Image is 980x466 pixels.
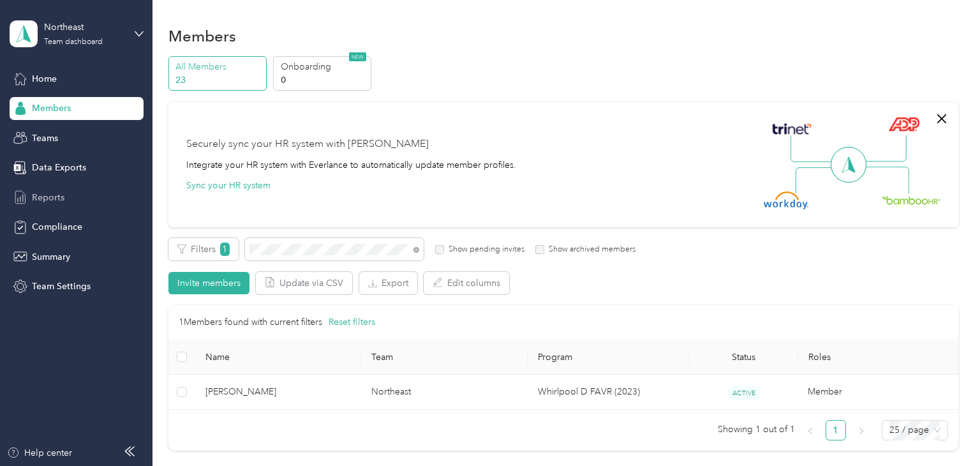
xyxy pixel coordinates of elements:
span: Name [205,352,352,363]
li: 1 [826,420,846,440]
img: Line Right Up [862,135,907,162]
button: Help center [7,446,72,460]
th: Roles [798,340,965,375]
img: BambooHR [882,195,940,204]
span: ACTIVE [728,386,760,400]
button: right [851,420,872,440]
button: left [800,420,820,440]
a: 1 [826,421,845,440]
span: Members [32,101,71,115]
p: 1 Members found with current filters [179,315,322,329]
label: Show archived members [544,244,635,255]
td: Whirlpool D FAVR (2023) [528,375,690,410]
button: Export [359,272,417,294]
button: Invite members [168,272,249,294]
img: Workday [764,192,808,209]
img: Line Left Up [791,135,835,163]
img: Trinet [769,120,814,138]
div: Securely sync your HR system with [PERSON_NAME] [186,137,429,152]
span: Compliance [32,220,82,234]
span: left [806,427,814,435]
iframe: Everlance-gr Chat Button Frame [909,395,980,466]
th: Team [361,340,528,375]
td: Northeast [361,375,528,410]
th: Program [528,340,690,375]
th: Status [690,340,798,375]
span: right [857,427,865,435]
button: Sync your HR system [186,179,271,192]
img: Line Right Down [865,167,909,194]
h1: Members [168,29,236,43]
span: Reports [32,191,64,204]
div: Integrate your HR system with Everlance to automatically update member profiles. [186,158,516,172]
p: Onboarding [281,60,367,73]
p: 0 [281,73,367,87]
div: Northeast [44,20,124,34]
p: 23 [175,73,262,87]
span: Teams [32,132,58,145]
span: Team Settings [32,280,91,293]
p: All Members [175,60,262,73]
div: Team dashboard [44,38,103,46]
span: Home [32,72,57,86]
span: 25 / page [889,421,940,440]
span: [PERSON_NAME] [205,385,352,399]
label: Show pending invites [444,244,524,255]
button: Reset filters [329,315,375,329]
span: Data Exports [32,161,86,174]
td: Biagio V. Facchiano [195,375,362,410]
li: Previous Page [800,420,820,440]
img: ADP [888,117,919,132]
img: Line Left Down [795,167,840,193]
td: Member [798,375,964,410]
button: Edit columns [424,272,509,294]
button: Filters1 [168,238,239,260]
button: Update via CSV [256,272,352,294]
span: NEW [349,52,366,61]
th: Name [195,340,362,375]
span: 1 [220,243,230,256]
div: Page Size [882,420,948,440]
span: Summary [32,250,70,264]
span: Showing 1 out of 1 [718,420,795,439]
li: Next Page [851,420,872,440]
